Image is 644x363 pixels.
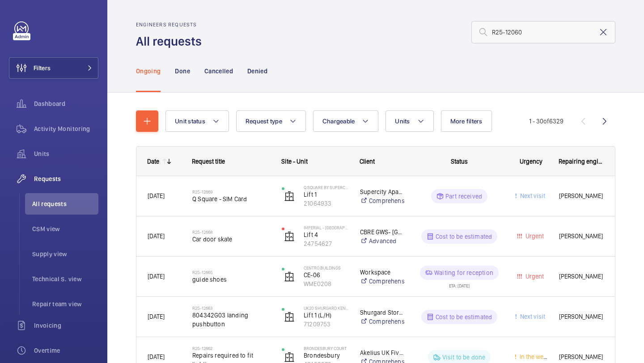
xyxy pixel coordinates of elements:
span: [PERSON_NAME] [559,271,604,282]
p: Supercity Aparthotels [360,187,404,196]
span: Car door skate [192,235,270,244]
p: CE-06 [304,270,348,279]
span: of [543,118,549,125]
span: CSM view [32,224,98,233]
p: UK20 Shurgard Kensington [304,305,348,311]
span: [PERSON_NAME] [559,312,604,322]
p: 24754627 [304,239,348,248]
p: Workspace [360,268,404,277]
span: In the week [518,353,550,360]
h2: R25-12665 [192,270,270,275]
span: Activity Monitoring [34,124,98,133]
span: Units [395,118,410,125]
p: Brondesbury Court [304,346,348,351]
span: Urgent [524,232,544,240]
p: Brondesbury [304,351,348,360]
p: 21064933 [304,199,348,208]
span: Requests [34,174,98,183]
div: ETA: [DATE] [449,280,470,288]
span: [DATE] [148,353,165,360]
p: Cost to be estimated [436,232,492,241]
h2: R25-12668 [192,229,270,235]
button: Filters [9,57,98,79]
input: Search by request number or quote number [471,21,615,43]
span: Chargeable [322,118,355,125]
p: Cancelled [204,67,233,76]
span: Supply view [32,249,98,258]
span: Filters [34,63,51,72]
span: Q Square - SIM Card [192,194,270,203]
a: Comprehensive [360,196,404,205]
p: Ongoing [136,67,161,76]
span: Next visit [518,192,545,199]
span: Invoicing [34,321,98,330]
span: [PERSON_NAME] [559,352,604,362]
button: Chargeable [313,110,379,132]
span: Site - Unit [281,158,308,165]
span: Client [360,158,375,165]
span: [DATE] [148,273,165,280]
a: Comprehensive [360,277,404,286]
p: Lift 1 (L/H) [304,311,348,320]
h2: Engineers requests [136,21,207,28]
button: Request type [236,110,306,132]
img: elevator.svg [284,271,295,282]
span: [DATE] [148,192,165,199]
span: Repairing engineer [559,158,604,165]
span: Urgency [520,158,542,165]
p: Cost to be estimated [436,312,492,321]
button: Unit status [165,110,229,132]
p: Done [175,67,190,76]
span: 804342G03 landing pushbutton [192,311,270,329]
span: Request title [192,158,225,165]
span: Urgent [524,273,544,280]
span: [DATE] [148,313,165,320]
h2: R25-12669 [192,189,270,194]
span: 1 - 30 6329 [529,118,563,124]
span: Next visit [518,313,545,320]
span: [PERSON_NAME] [559,191,604,201]
img: elevator.svg [284,191,295,202]
p: Visit to be done [442,353,486,362]
span: Units [34,149,98,158]
span: More filters [450,118,483,125]
a: Advanced [360,236,404,245]
img: elevator.svg [284,312,295,322]
span: Dashboard [34,99,98,108]
span: Unit status [175,118,205,125]
h2: R25-12663 [192,305,270,311]
span: [DATE] [148,232,165,240]
span: Overtime [34,346,98,355]
p: Lift 1 [304,190,348,199]
img: elevator.svg [284,352,295,363]
p: Part received [445,192,482,201]
p: CBRE GWS- [GEOGRAPHIC_DATA] ([GEOGRAPHIC_DATA]) [360,228,404,236]
p: Denied [247,67,267,76]
button: Units [386,110,433,132]
p: 71209753 [304,320,348,329]
div: Date [147,158,159,165]
p: Shurgard Storage [360,308,404,317]
h2: R25-12662 [192,346,270,351]
a: Comprehensive [360,317,404,326]
span: [PERSON_NAME] [559,231,604,241]
p: Waiting for reception [434,268,493,277]
p: Imperial - [GEOGRAPHIC_DATA] [304,225,348,230]
span: Request type [246,118,282,125]
span: guide shoes [192,275,270,284]
p: Centro Buildings [304,265,348,270]
span: Repair team view [32,300,98,308]
p: Akelius UK Five Ltd [360,348,404,357]
img: elevator.svg [284,231,295,242]
span: All requests [32,199,98,208]
p: Q Square by Supercity Aparthotels [304,185,348,190]
p: WME0208 [304,279,348,288]
h1: All requests [136,33,207,50]
button: More filters [441,110,492,132]
span: Status [451,158,468,165]
p: Lift 4 [304,230,348,239]
span: Technical S. view [32,274,98,283]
